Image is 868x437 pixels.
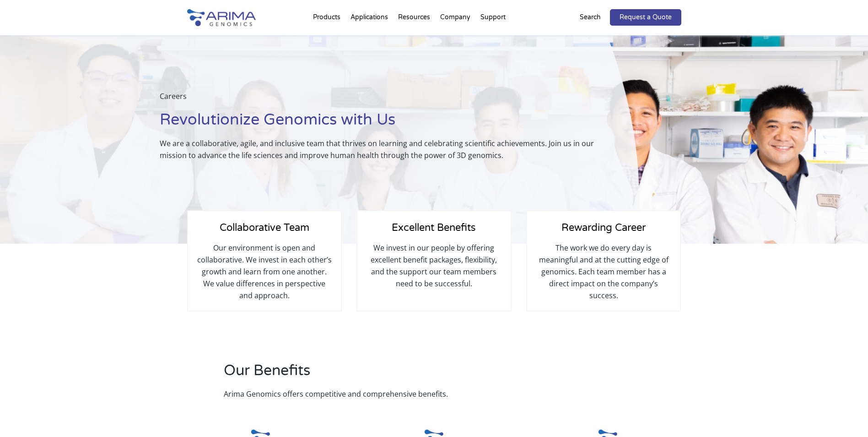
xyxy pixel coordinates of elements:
span: Collaborative Team [220,222,309,234]
p: Careers [160,90,616,109]
p: Search [580,11,601,23]
p: Arima Genomics offers competitive and comprehensive benefits. [224,388,551,400]
span: Excellent Benefits [392,222,476,234]
h1: Revolutionize Genomics with Us [160,109,616,137]
p: We are a collaborative, agile, and inclusive team that thrives on learning and celebrating scient... [160,137,616,161]
a: Request a Quote [610,9,681,26]
img: Arima-Genomics-logo [187,9,256,26]
p: We invest in our people by offering excellent benefit packages, flexibility, and the support our ... [367,242,501,290]
h2: Our Benefits [224,361,551,388]
p: Our environment is open and collaborative. We invest in each other’s growth and learn from one an... [197,242,332,301]
span: Rewarding Career [561,222,646,234]
p: The work we do every day is meaningful and at the cutting edge of genomics. Each team member has ... [536,242,671,301]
